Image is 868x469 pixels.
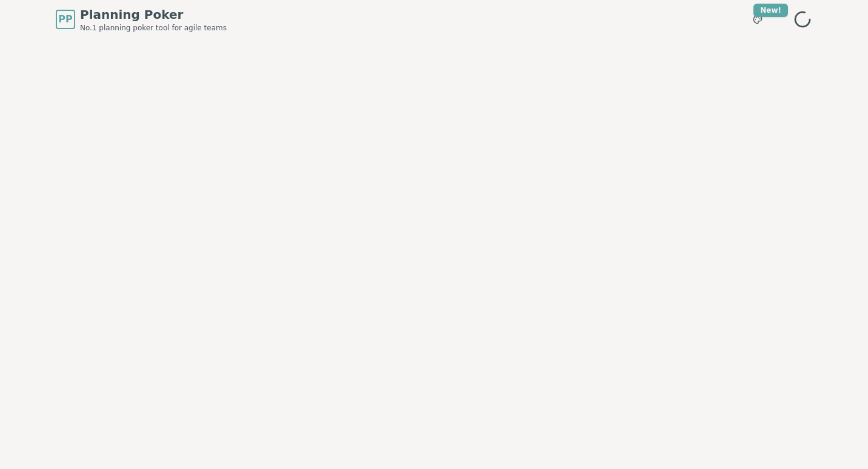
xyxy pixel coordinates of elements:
[80,23,227,33] span: No.1 planning poker tool for agile teams
[56,6,227,33] a: PPPlanning PokerNo.1 planning poker tool for agile teams
[747,8,769,30] button: New!
[80,6,227,23] span: Planning Poker
[58,12,72,27] span: PP
[753,4,788,17] div: New!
